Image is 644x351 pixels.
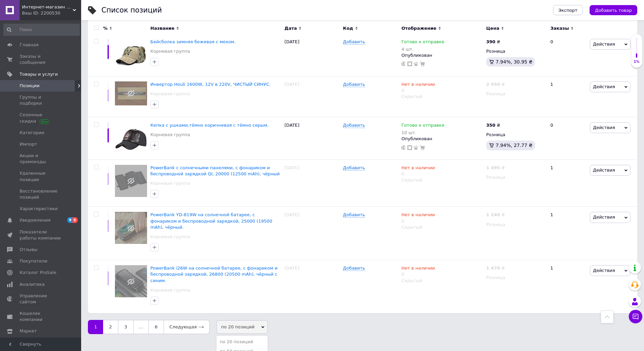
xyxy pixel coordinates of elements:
span: Добавить [343,165,365,171]
span: Маркет [20,328,37,334]
span: ... [134,320,148,334]
b: 1 240 [486,212,500,217]
img: PowerBank с солнечными панелями, c фонариком и беспроводной зарядкой QI, 20000 (12500 mAh), чёрный [115,165,147,197]
span: Главная [20,42,39,48]
a: Корневая группа [150,132,190,138]
span: Кошелек компании [20,310,63,323]
a: 3 [118,320,134,334]
div: Опубликован [401,52,483,58]
input: Поиск [3,24,80,36]
span: Отображение [401,25,436,31]
button: Экспорт [553,5,583,15]
a: 2 [103,320,118,334]
span: PowerBank YD-819W на солнечной батарее, c фонариком и беспроводной зарядкой, 25000 (19500 mAh), ч... [150,212,272,229]
div: [DATE] [283,76,341,117]
span: Действия [593,84,615,89]
a: Кепка с ушками,тёмно коричневая с тёмно серым. [150,123,269,128]
span: Нет в наличии [401,82,435,89]
div: 4 шт. [401,47,444,52]
span: Действия [593,125,615,130]
div: Розница [486,91,545,97]
span: Код [343,25,353,31]
li: по 20 позиций [216,337,268,347]
span: Экспорт [558,8,577,13]
span: Заказы [550,25,569,31]
div: Розница [486,132,545,138]
span: Добавить [343,82,365,87]
div: Розница [486,275,545,281]
div: [DATE] [283,159,341,207]
span: Добавить [343,39,365,45]
span: Отзывы [20,247,38,253]
button: Добавить товар [590,5,637,15]
a: Корневая группа [150,234,190,240]
div: 1 [546,76,588,117]
div: ₴ [486,122,500,128]
b: 2 450 [486,82,500,87]
div: ₴ [486,265,505,271]
span: Нет в наличии [401,212,435,219]
div: 1 [546,260,588,313]
span: Готово к отправке [401,123,444,130]
span: % [103,25,108,31]
span: Управление сайтом [20,293,63,305]
div: Скрытый [401,278,483,284]
span: Действия [593,42,615,47]
a: 1 [88,320,103,334]
div: Скрытый [401,94,483,100]
span: Товары и услуги [20,71,58,77]
img: Кепка с ушками,тёмно коричневая с тёмно серым. [115,122,147,154]
div: 1 [546,159,588,207]
span: Покупатели [20,258,47,264]
span: Название [150,25,174,31]
span: Характеристики [20,206,58,212]
div: 0 [401,81,435,94]
a: Корневая группа [150,287,190,293]
div: 1 [546,207,588,260]
span: Добавить [343,266,365,271]
span: 7.94%, 27.77 ₴ [496,143,532,148]
span: Позиции [20,83,40,89]
div: ₴ [486,165,505,171]
span: Каталог ProSale [20,270,56,276]
div: [DATE] [283,207,341,260]
button: Чат с покупателем [629,310,642,323]
span: Удаленные позиции [20,170,63,182]
a: Корневая группа [150,91,190,97]
a: PowerBank i26W на солнечной батарее, c фонариком и беспроводной зарядкой, 26800 (20500 mAh), чёрн... [150,266,278,283]
span: Добавить [343,212,365,218]
span: Сезонные скидки [20,112,63,124]
span: 7.94%, 30.95 ₴ [496,59,532,65]
span: Акции и промокоды [20,153,63,165]
img: Бейсболка зимняя бежевая с мехом. [115,39,147,71]
a: Корневая группа [150,180,190,186]
span: Нет в наличии [401,165,435,172]
div: 0 [546,33,588,76]
div: [DATE] [283,260,341,313]
div: Ваш ID: 2200530 [22,10,81,16]
span: 5 [72,217,78,223]
span: Действия [593,268,615,273]
div: 0 [401,165,435,177]
a: 6 [148,320,164,334]
a: PowerBank с солнечными панелями, c фонариком и беспроводной зарядкой QI, 20000 (12500 mAh), чёрный [150,165,280,176]
span: Действия [593,215,615,220]
span: Группы и подборки [20,94,63,106]
div: 10 шт. [401,130,444,135]
span: Показатели работы компании [20,229,63,241]
div: Розница [486,222,545,228]
span: Заказы и сообщения [20,53,63,66]
div: Скрытый [401,177,483,183]
b: 350 [486,123,495,128]
div: [DATE] [283,33,341,76]
span: Инвертор Houli 1600W, 12V в 220V, ЧИСТЫЙ СИНУС. [150,82,271,87]
span: Действия [593,168,615,173]
span: Интернет-магазин "АНК" [22,4,73,10]
a: Корневая группа [150,48,190,54]
img: Инвертор Houli 1600W, 12V в 220V, ЧИСТЫЙ СИНУС. [115,81,147,105]
div: Розница [486,48,545,54]
a: Бейсболка зимняя бежевая с мехом. [150,39,236,44]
